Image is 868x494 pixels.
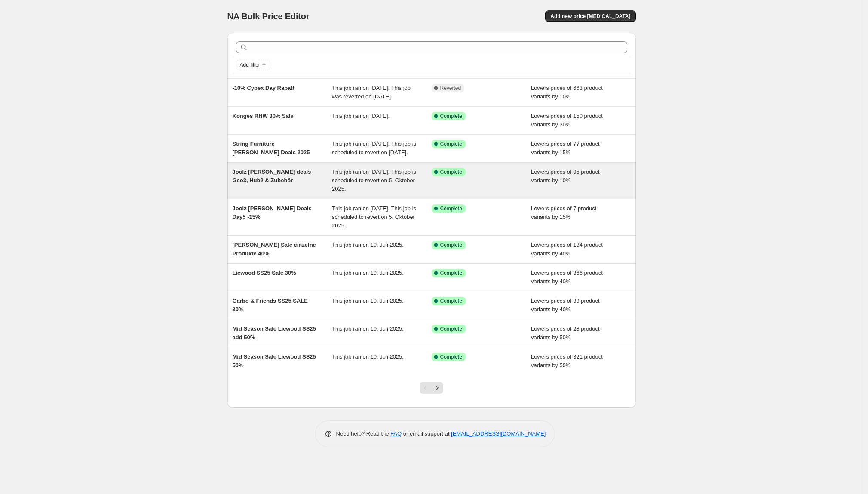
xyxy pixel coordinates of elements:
span: Add new price [MEDICAL_DATA] [550,13,630,20]
span: Complete [440,270,462,276]
span: Complete [440,325,462,332]
span: Liewood SS25 Sale 30% [233,270,296,276]
button: Add new price [MEDICAL_DATA] [545,10,635,22]
span: Reverted [440,85,461,92]
span: Complete [440,298,462,304]
span: Complete [440,141,462,147]
span: Lowers prices of 7 product variants by 15% [531,205,596,220]
span: Lowers prices of 663 product variants by 10% [531,85,603,100]
span: This job ran on 10. Juli 2025. [332,325,404,332]
span: Mid Season Sale Liewood SS25 50% [233,353,316,368]
span: This job ran on 10. Juli 2025. [332,298,404,304]
span: This job ran on [DATE]. [332,113,390,119]
span: Lowers prices of 95 product variants by 10% [531,169,600,184]
span: Lowers prices of 134 product variants by 40% [531,242,603,257]
span: Need help? Read the [336,430,391,437]
button: Next [431,382,443,394]
span: Konges RHW 30% Sale [233,113,294,119]
span: Joolz [PERSON_NAME] deals Geo3, Hub2 & Zubehör [233,169,311,184]
span: Mid Season Sale Liewood SS25 add 50% [233,325,316,341]
span: This job ran on [DATE]. This job is scheduled to revert on 5. Oktober 2025. [332,205,416,229]
span: Complete [440,113,462,120]
span: -10% Cybex Day Rabatt [233,85,295,91]
span: Garbo & Friends SS25 SALE 30% [233,298,308,313]
span: or email support at [402,430,451,437]
span: Complete [440,169,462,175]
span: This job ran on [DATE]. This job was reverted on [DATE]. [332,85,411,100]
span: Complete [440,205,462,212]
span: This job ran on 10. Juli 2025. [332,270,404,276]
span: This job ran on [DATE]. This job is scheduled to revert on [DATE]. [332,141,416,156]
span: Joolz [PERSON_NAME] Deals Day5 -15% [233,205,312,220]
span: This job ran on [DATE]. This job is scheduled to revert on 5. Oktober 2025. [332,169,416,192]
span: NA Bulk Price Editor [227,12,310,21]
span: This job ran on 10. Juli 2025. [332,242,404,248]
nav: Pagination [420,382,443,394]
span: [PERSON_NAME] Sale einzelne Produkte 40% [233,242,316,257]
span: This job ran on 10. Juli 2025. [332,353,404,360]
a: [EMAIL_ADDRESS][DOMAIN_NAME] [451,430,546,437]
button: Add filter [236,60,270,70]
span: Complete [440,353,462,360]
span: Lowers prices of 321 product variants by 50% [531,353,603,368]
a: FAQ [390,430,402,437]
span: Lowers prices of 77 product variants by 15% [531,141,600,156]
span: Lowers prices of 28 product variants by 50% [531,325,600,341]
span: Add filter [240,61,260,68]
span: String Furniture [PERSON_NAME] Deals 2025 [233,141,310,156]
span: Lowers prices of 39 product variants by 40% [531,298,600,313]
span: Complete [440,242,462,249]
span: Lowers prices of 366 product variants by 40% [531,270,603,285]
span: Lowers prices of 150 product variants by 30% [531,113,603,128]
